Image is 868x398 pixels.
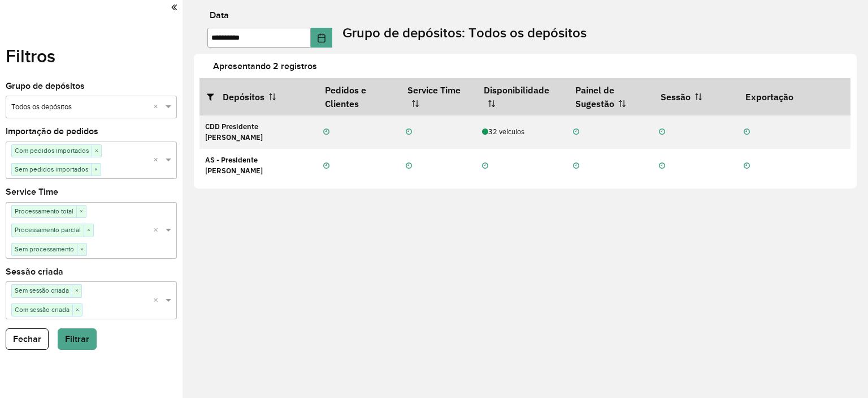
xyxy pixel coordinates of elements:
label: Data [210,8,229,22]
i: Não realizada [482,162,488,170]
i: Não realizada [323,162,329,170]
span: Clear all [153,101,163,113]
span: Processamento total [12,206,76,217]
span: × [72,305,82,316]
th: Sessão [653,78,737,115]
th: Exportação [737,78,850,115]
i: Não realizada [323,129,329,136]
i: Não realizada [744,162,750,170]
span: Clear all [153,155,163,166]
button: Fechar [6,328,49,350]
span: Com sessão criada [12,304,72,315]
span: × [84,225,93,236]
span: Sem sessão criada [12,285,72,296]
th: Depósitos [199,78,318,115]
button: Filtrar [58,328,97,350]
span: Com pedidos importados [12,145,92,156]
span: Sem processamento [12,243,77,255]
i: Não realizada [659,162,665,170]
button: Choose Date [311,28,332,48]
label: Service Time [6,185,58,199]
i: Não realizada [744,129,750,136]
th: Disponibilidade [476,78,567,115]
span: × [72,285,81,297]
div: 32 veículos [482,126,562,137]
label: Sessão criada [6,265,63,279]
span: Clear all [153,295,163,307]
i: Não realizada [573,129,579,136]
i: Não realizada [406,162,412,170]
span: Clear all [153,225,163,237]
th: Painel de Sugestão [567,78,653,115]
i: Não realizada [573,162,579,170]
span: × [91,164,101,176]
span: × [76,206,86,217]
th: Pedidos e Clientes [317,78,400,115]
strong: AS - Presidente [PERSON_NAME] [205,155,263,176]
label: Grupo de depósitos: Todos os depósitos [342,23,587,43]
span: × [92,145,101,157]
span: Sem pedidos importados [12,164,91,175]
label: Importação de pedidos [6,125,98,138]
th: Service Time [400,78,476,115]
i: Abrir/fechar filtros [207,92,223,101]
strong: CDD Presidente [PERSON_NAME] [205,122,263,142]
span: × [77,244,86,255]
i: Não realizada [406,129,412,136]
i: Não realizada [659,129,665,136]
span: Processamento parcial [12,224,84,236]
label: Filtros [6,42,55,70]
label: Grupo de depósitos [6,79,85,93]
